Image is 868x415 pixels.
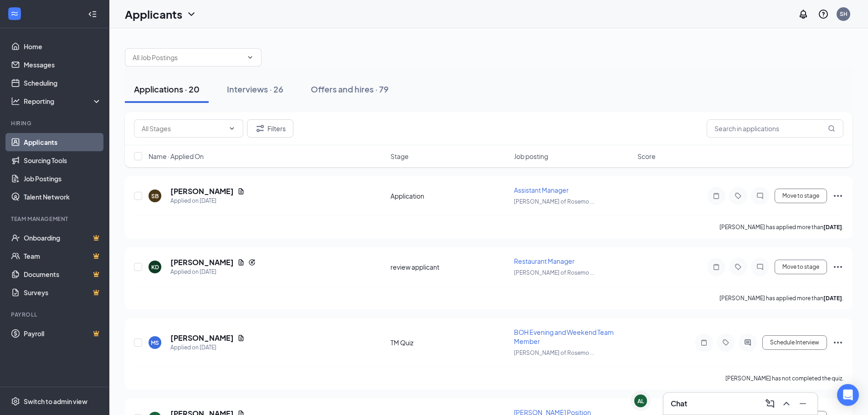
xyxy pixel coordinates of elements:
[390,262,508,272] div: review applicant
[720,339,731,346] svg: Tag
[514,186,569,194] span: Assistant Manager
[823,295,842,302] b: [DATE]
[248,259,256,266] svg: Reapply
[797,398,808,409] svg: Minimize
[837,384,859,406] div: Open Intercom Messenger
[765,398,776,409] svg: ComposeMessage
[775,189,827,203] button: Move to stage
[828,125,835,132] svg: MagnifyingGlass
[24,188,102,206] a: Talent Network
[24,151,102,169] a: Sourcing Tools
[151,263,159,271] div: KD
[11,397,20,406] svg: Settings
[170,343,245,352] div: Applied on [DATE]
[255,123,266,134] svg: Filter
[24,56,102,74] a: Messages
[24,37,102,56] a: Home
[823,224,842,231] b: [DATE]
[24,265,102,283] a: DocumentsCrown
[170,257,234,267] h5: [PERSON_NAME]
[186,9,197,20] svg: ChevronDown
[711,192,722,200] svg: Note
[755,192,765,200] svg: ChatInactive
[742,339,753,346] svg: ActiveChat
[24,169,102,188] a: Job Postings
[733,263,744,271] svg: Tag
[133,52,243,62] input: All Job Postings
[832,190,843,201] svg: Ellipses
[170,333,234,343] h5: [PERSON_NAME]
[247,119,293,138] button: Filter Filters
[10,9,19,18] svg: WorkstreamLogo
[24,283,102,302] a: SurveysCrown
[781,398,792,409] svg: ChevronUp
[637,152,656,161] span: Score
[779,396,794,411] button: ChevronUp
[170,186,234,196] h5: [PERSON_NAME]
[11,97,20,106] svg: Analysis
[514,257,575,265] span: Restaurant Manager
[11,215,100,223] div: Team Management
[170,196,245,205] div: Applied on [DATE]
[24,397,87,406] div: Switch to admin view
[237,259,245,266] svg: Document
[707,119,843,138] input: Search in applications
[247,54,254,61] svg: ChevronDown
[514,269,594,276] span: [PERSON_NAME] of Rosemo ...
[88,10,97,19] svg: Collapse
[725,374,843,382] p: [PERSON_NAME] has not completed the quiz.
[514,198,594,205] span: [PERSON_NAME] of Rosemo ...
[637,397,644,405] div: AL
[237,334,245,342] svg: Document
[514,349,594,356] span: [PERSON_NAME] of Rosemo ...
[840,10,847,18] div: SH
[170,267,256,277] div: Applied on [DATE]
[763,396,777,411] button: ComposeMessage
[762,335,827,350] button: Schedule Interview
[227,83,283,95] div: Interviews · 26
[24,247,102,265] a: TeamCrown
[24,74,102,92] a: Scheduling
[775,260,827,274] button: Move to stage
[151,192,159,200] div: SB
[798,9,809,20] svg: Notifications
[134,83,200,95] div: Applications · 20
[390,338,508,347] div: TM Quiz
[24,324,102,343] a: PayrollCrown
[125,6,182,22] h1: Applicants
[832,261,843,272] svg: Ellipses
[11,119,100,127] div: Hiring
[514,328,614,345] span: BOH Evening and Weekend Team Member
[390,152,409,161] span: Stage
[237,188,245,195] svg: Document
[699,339,709,346] svg: Note
[719,223,843,231] p: [PERSON_NAME] has applied more than .
[142,123,225,133] input: All Stages
[24,97,102,106] div: Reporting
[24,133,102,151] a: Applicants
[151,339,159,347] div: MS
[755,263,765,271] svg: ChatInactive
[796,396,810,411] button: Minimize
[11,311,100,318] div: Payroll
[671,399,687,409] h3: Chat
[149,152,204,161] span: Name · Applied On
[818,9,829,20] svg: QuestionInfo
[719,294,843,302] p: [PERSON_NAME] has applied more than .
[711,263,722,271] svg: Note
[24,229,102,247] a: OnboardingCrown
[390,191,508,200] div: Application
[311,83,389,95] div: Offers and hires · 79
[832,337,843,348] svg: Ellipses
[228,125,236,132] svg: ChevronDown
[733,192,744,200] svg: Tag
[514,152,548,161] span: Job posting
